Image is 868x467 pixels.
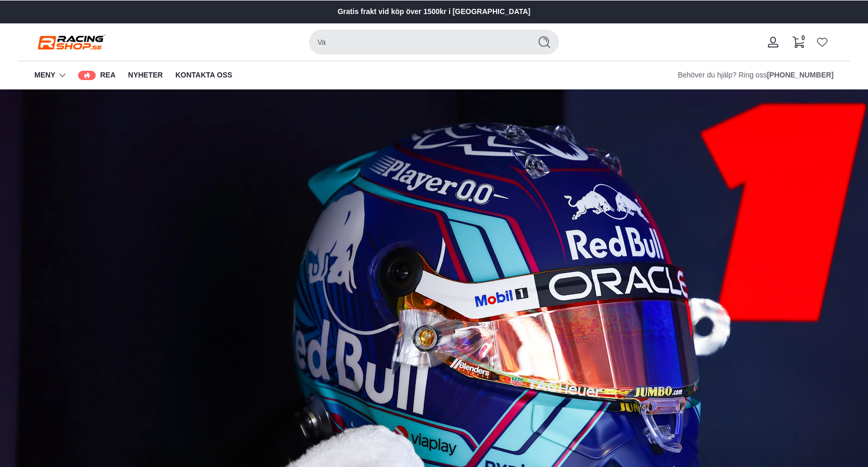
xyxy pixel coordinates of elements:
summary: Meny [34,61,66,89]
span: Nyheter [128,70,163,81]
a: Wishlist page link [817,37,827,47]
a: REA [78,61,116,89]
a: Varukorg [786,25,811,59]
a: Nyheter [128,61,163,89]
a: Gratis frakt vid köp över 1500kr i [GEOGRAPHIC_DATA] [338,6,531,18]
img: Racing shop [34,33,107,51]
modal-opener: Varukorgsfack [786,25,811,59]
a: Meny [34,70,55,81]
input: Sök på webbplatsen [309,30,526,55]
div: Behöver du hjälp? Ring oss [678,70,834,81]
a: Racing shop Racing shop [34,33,107,51]
a: Kontakta oss [175,61,232,89]
span: Kontakta oss [175,70,232,81]
span: REA [100,70,116,81]
slider-component: Bildspel [288,3,580,21]
a: Ring oss på +46303-40 49 05 [767,70,834,81]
